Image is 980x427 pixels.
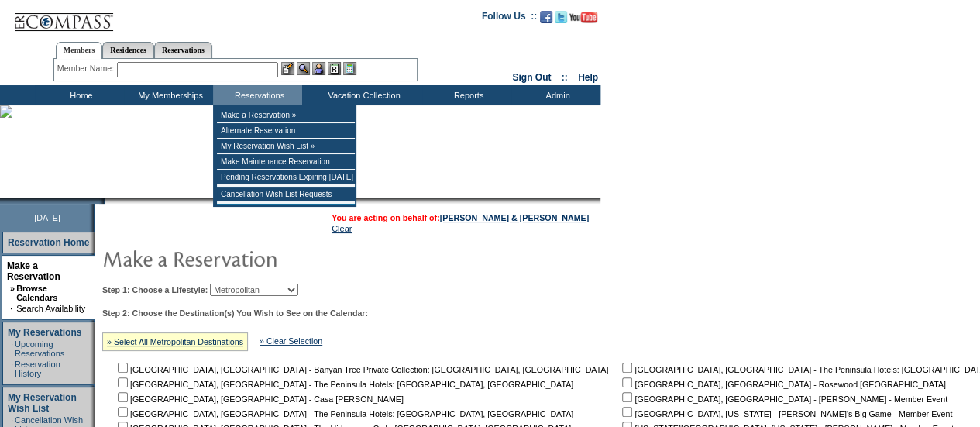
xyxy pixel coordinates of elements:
[105,198,106,204] img: blank.gif
[35,85,124,105] td: Home
[328,62,341,75] img: Reservations
[343,62,356,75] img: b_calculator.gif
[217,170,355,185] td: Pending Reservations Expiring [DATE]
[217,139,355,154] td: My Reservation Wish List »
[562,72,568,83] span: ::
[34,213,60,222] span: [DATE]
[15,360,60,378] a: Reservation History
[440,213,589,222] a: [PERSON_NAME] & [PERSON_NAME]
[102,42,154,58] a: Residences
[217,123,355,139] td: Alternate Reservation
[217,187,355,202] td: Cancellation Wish List Requests
[102,285,208,294] b: Step 1: Choose a Lifestyle:
[619,380,945,389] nobr: [GEOGRAPHIC_DATA], [GEOGRAPHIC_DATA] - Rosewood [GEOGRAPHIC_DATA]
[8,392,77,414] a: My Reservation Wish List
[512,72,551,83] a: Sign Out
[115,380,573,389] nobr: [GEOGRAPHIC_DATA], [GEOGRAPHIC_DATA] - The Peninsula Hotels: [GEOGRAPHIC_DATA], [GEOGRAPHIC_DATA]
[8,237,89,248] a: Reservation Home
[57,62,117,75] div: Member Name:
[102,243,412,274] img: pgTtlMakeReservation.gif
[569,12,597,23] img: Subscribe to our YouTube Channel
[154,42,212,58] a: Reservations
[555,15,567,25] a: Follow us on Twitter
[8,327,81,338] a: My Reservations
[107,337,243,346] a: » Select All Metropolitan Destinations
[297,62,310,75] img: View
[11,360,13,378] td: ·
[302,85,422,105] td: Vacation Collection
[213,85,302,105] td: Reservations
[281,62,294,75] img: b_edit.gif
[99,198,105,204] img: promoShadowLeftCorner.gif
[15,339,64,358] a: Upcoming Reservations
[619,409,952,418] nobr: [GEOGRAPHIC_DATA], [US_STATE] - [PERSON_NAME]'s Big Game - Member Event
[540,15,552,25] a: Become our fan on Facebook
[7,260,60,282] a: Make a Reservation
[124,85,213,105] td: My Memberships
[102,308,368,318] b: Step 2: Choose the Destination(s) You Wish to See on the Calendar:
[312,62,325,75] img: Impersonate
[115,365,608,374] nobr: [GEOGRAPHIC_DATA], [GEOGRAPHIC_DATA] - Banyan Tree Private Collection: [GEOGRAPHIC_DATA], [GEOGRA...
[540,11,552,23] img: Become our fan on Facebook
[10,284,15,293] b: »
[578,72,598,83] a: Help
[482,9,537,28] td: Follow Us ::
[217,108,355,123] td: Make a Reservation »
[332,213,589,222] span: You are acting on behalf of:
[555,11,567,23] img: Follow us on Twitter
[115,409,573,418] nobr: [GEOGRAPHIC_DATA], [GEOGRAPHIC_DATA] - The Peninsula Hotels: [GEOGRAPHIC_DATA], [GEOGRAPHIC_DATA]
[16,284,57,302] a: Browse Calendars
[332,224,352,233] a: Clear
[619,394,947,404] nobr: [GEOGRAPHIC_DATA], [GEOGRAPHIC_DATA] - [PERSON_NAME] - Member Event
[10,304,15,313] td: ·
[217,154,355,170] td: Make Maintenance Reservation
[115,394,404,404] nobr: [GEOGRAPHIC_DATA], [GEOGRAPHIC_DATA] - Casa [PERSON_NAME]
[260,336,322,346] a: » Clear Selection
[511,85,600,105] td: Admin
[56,42,103,59] a: Members
[11,339,13,358] td: ·
[16,304,85,313] a: Search Availability
[569,15,597,25] a: Subscribe to our YouTube Channel
[422,85,511,105] td: Reports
